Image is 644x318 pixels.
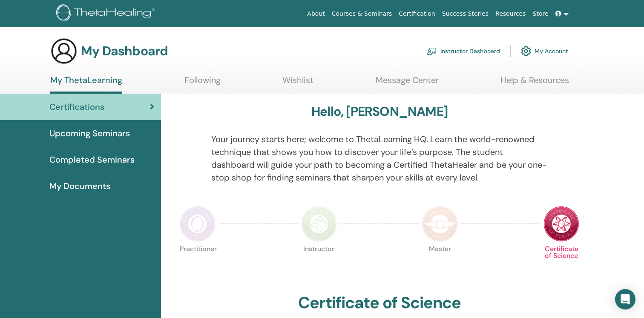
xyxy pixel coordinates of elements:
a: Help & Resources [500,75,569,92]
a: About [304,6,328,22]
p: Instructor [301,246,337,281]
img: Master [422,206,458,242]
p: Master [422,246,458,281]
img: generic-user-icon.jpg [50,37,78,65]
div: Open Intercom Messenger [615,289,635,309]
img: cog.svg [521,44,531,58]
img: Practitioner [180,206,216,242]
p: Certificate of Science [543,246,579,281]
span: My Documents [49,180,110,192]
a: Following [184,75,221,92]
img: Instructor [301,206,337,242]
a: My ThetaLearning [50,75,122,94]
h3: My Dashboard [81,43,168,59]
span: Certifications [49,100,104,113]
a: Wishlist [282,75,313,92]
a: Store [529,6,552,22]
a: My Account [521,42,568,60]
a: Message Center [376,75,439,92]
a: Success Stories [439,6,492,22]
a: Instructor Dashboard [427,42,500,60]
a: Courses & Seminars [328,6,396,22]
h3: Hello, [PERSON_NAME] [311,104,448,119]
img: logo.png [56,4,158,23]
img: Certificate of Science [543,206,579,242]
p: Practitioner [180,246,216,281]
span: Completed Seminars [49,153,135,166]
img: chalkboard-teacher.svg [427,47,437,55]
a: Resources [492,6,529,22]
h2: Certificate of Science [298,293,461,313]
p: Your journey starts here; welcome to ThetaLearning HQ. Learn the world-renowned technique that sh... [211,133,548,184]
span: Upcoming Seminars [49,127,130,140]
a: Certification [395,6,438,22]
